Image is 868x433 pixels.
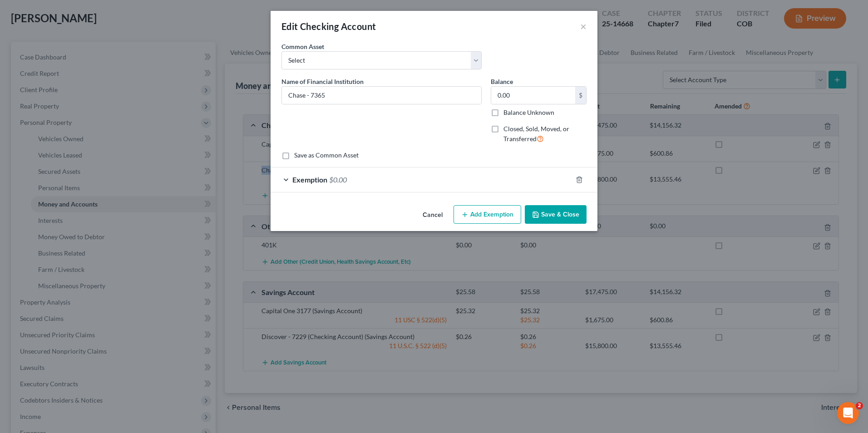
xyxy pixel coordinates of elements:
[525,205,587,224] button: Save & Close
[329,175,347,184] span: $0.00
[503,125,569,143] span: Closed, Sold, Moved, or Transferred
[580,21,587,32] button: ×
[491,87,575,104] input: 0.00
[292,175,327,184] span: Exemption
[281,20,376,33] div: Edit Checking Account
[281,42,324,51] label: Common Asset
[856,402,863,409] span: 2
[503,108,554,117] label: Balance Unknown
[491,77,513,86] label: Balance
[282,87,481,104] input: Enter name...
[294,151,359,160] label: Save as Common Asset
[575,87,586,104] div: $
[837,402,859,424] iframe: Intercom live chat
[281,78,364,85] span: Name of Financial Institution
[415,206,450,224] button: Cancel
[454,205,521,224] button: Add Exemption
